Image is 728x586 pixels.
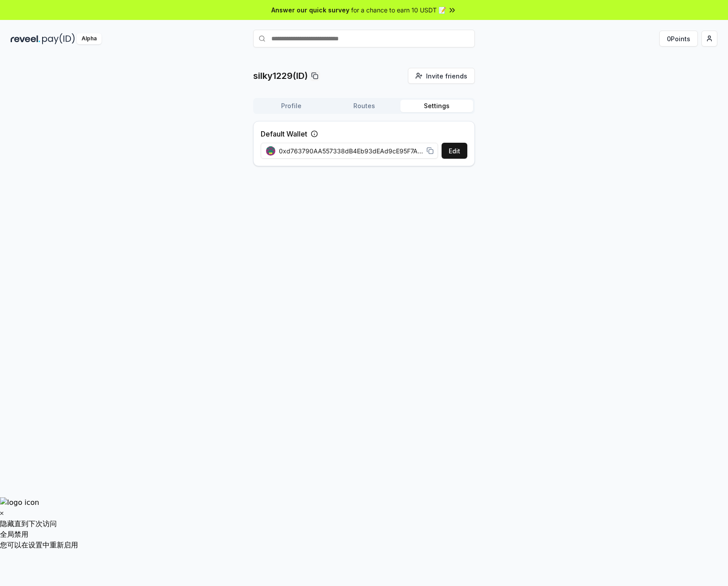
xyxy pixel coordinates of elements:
button: Edit [442,143,467,159]
span: for a chance to earn 10 USDT 📝 [351,5,446,15]
button: Routes [328,100,400,112]
button: Invite friends [408,68,475,84]
button: Settings [400,100,473,112]
p: silky1229(ID) [253,70,308,82]
span: Invite friends [426,71,467,81]
button: Profile [255,100,328,112]
button: 0Points [659,31,698,47]
label: Default Wallet [261,129,307,139]
span: Answer our quick survey [271,5,349,15]
div: Alpha [77,33,102,44]
img: reveel_dark [11,33,40,44]
img: pay_id [42,33,75,44]
span: 0xd763790AA557338dB4Eb93dEAd9cE95F7AfbED6C [279,146,423,156]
